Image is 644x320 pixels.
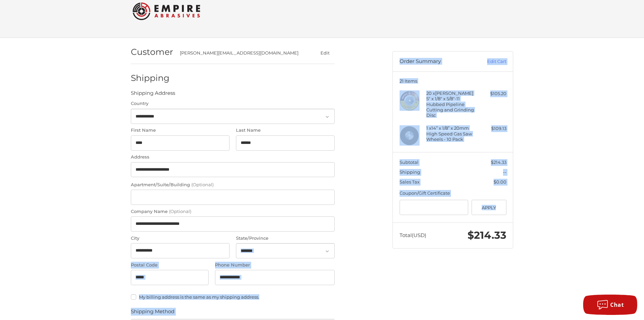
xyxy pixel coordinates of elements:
[131,73,170,83] h2: Shipping
[610,301,624,308] span: Chat
[583,295,637,315] button: Chat
[468,229,506,241] span: $214.33
[400,200,469,215] input: Gift Certificate or Coupon Code
[400,58,472,65] h3: Order Summary
[131,89,175,100] legend: Shipping Address
[472,58,506,65] a: Edit Cart
[215,262,335,269] label: Phone Number
[491,159,506,165] span: $214.33
[131,294,335,300] label: My billing address is the same as my shipping address.
[131,235,230,242] label: City
[131,208,335,215] label: Company Name
[480,90,506,97] div: $105.20
[315,48,335,58] button: Edit
[426,90,478,118] h4: 20 x [PERSON_NAME] 5" x 1/8" x 5/8"-11 Hubbed Pipeline Cutting and Grinding Disc
[400,190,506,197] div: Coupon/Gift Certificate
[494,179,506,185] span: $0.00
[131,47,173,57] h2: Customer
[131,154,335,161] label: Address
[400,159,419,165] span: Subtotal
[400,232,426,238] span: Total (USD)
[400,179,420,185] span: Sales Tax
[503,169,506,175] span: --
[169,209,191,214] small: (Optional)
[180,50,302,57] div: [PERSON_NAME][EMAIL_ADDRESS][DOMAIN_NAME]
[131,308,174,319] legend: Shipping Method
[236,127,335,134] label: Last Name
[131,262,209,269] label: Postal Code
[400,78,506,84] h3: 21 Items
[131,127,230,134] label: First Name
[472,200,506,215] button: Apply
[480,125,506,132] div: $109.13
[131,100,335,107] label: Country
[236,235,335,242] label: State/Province
[191,182,214,187] small: (Optional)
[400,169,420,175] span: Shipping
[426,125,478,142] h4: 1 x 14” x 1/8” x 20mm High Speed Gas Saw Wheels - 10 Pack
[131,182,335,188] label: Apartment/Suite/Building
